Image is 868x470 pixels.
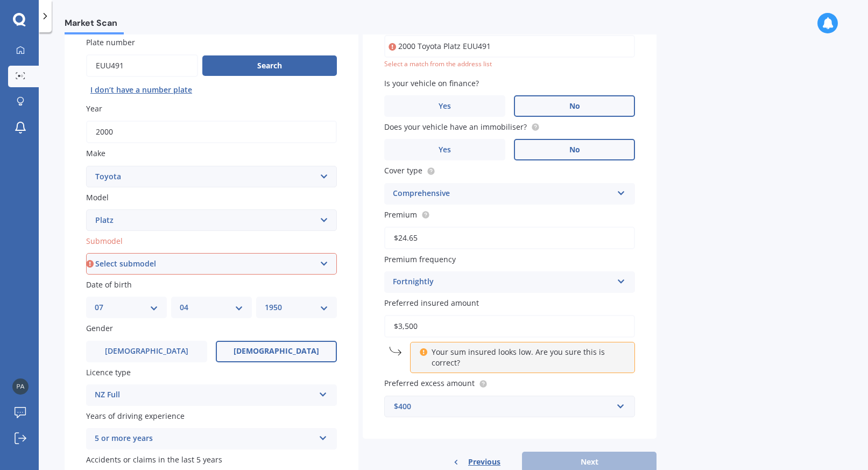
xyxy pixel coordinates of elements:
input: Enter amount [384,315,635,338]
span: Date of birth [86,279,132,290]
img: 6d32c04850472ca27bb23dc6f9445aff [12,378,29,395]
span: Plate number [86,37,135,47]
div: NZ Full [95,389,314,402]
span: Premium [384,209,417,220]
div: Select a match from the address list [384,60,635,69]
span: [DEMOGRAPHIC_DATA] [234,347,319,356]
input: YYYY [86,121,337,143]
span: Does your vehicle have an immobiliser? [384,122,527,132]
span: Cover type [384,166,422,176]
button: I don’t have a number plate [86,81,196,99]
span: No [569,102,580,111]
span: Year [86,103,102,114]
input: Enter plate number [86,54,198,77]
span: No [569,145,580,155]
input: Enter premium [384,227,635,249]
span: Yes [439,102,451,111]
span: Licence type [86,367,131,377]
input: Enter address [384,35,635,58]
div: 5 or more years [95,432,314,445]
button: Search [202,55,337,76]
div: Fortnightly [393,276,612,289]
span: Premium frequency [384,254,456,264]
span: Model [86,192,109,202]
p: Your sum insured looks low. Are you sure this is correct? [432,347,622,368]
span: Accidents or claims in the last 5 years [86,454,222,465]
span: [DEMOGRAPHIC_DATA] [105,347,188,356]
span: Gender [86,324,113,334]
span: Yes [439,145,451,155]
span: Is your vehicle on finance? [384,78,479,88]
span: Previous [468,454,500,470]
div: $400 [394,401,612,412]
span: Years of driving experience [86,411,185,421]
span: Preferred excess amount [384,378,475,389]
div: Comprehensive [393,187,612,200]
span: Preferred insured amount [384,298,479,308]
span: Market Scan [65,18,124,32]
span: Make [86,149,105,159]
span: Submodel [86,236,123,246]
